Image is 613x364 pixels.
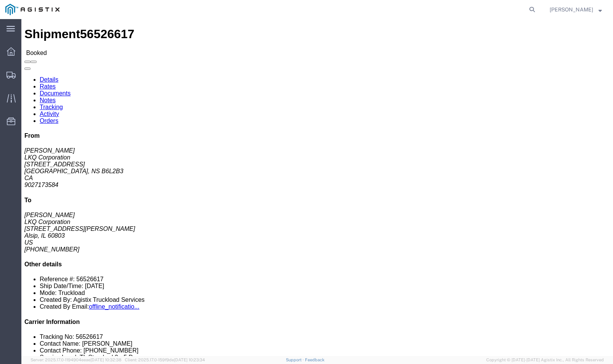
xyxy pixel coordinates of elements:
[31,358,121,362] span: Server: 2025.17.0-1194904eeae
[90,358,121,362] span: [DATE] 10:32:38
[549,5,602,14] button: [PERSON_NAME]
[174,358,205,362] span: [DATE] 10:23:34
[486,357,604,363] span: Copyright © [DATE]-[DATE] Agistix Inc., All Rights Reserved
[550,5,593,14] span: Mustafa Sheriff
[125,358,205,362] span: Client: 2025.17.0-159f9de
[5,4,60,15] img: logo
[286,358,305,362] a: Support
[21,19,613,356] iframe: FS Legacy Container
[305,358,324,362] a: Feedback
